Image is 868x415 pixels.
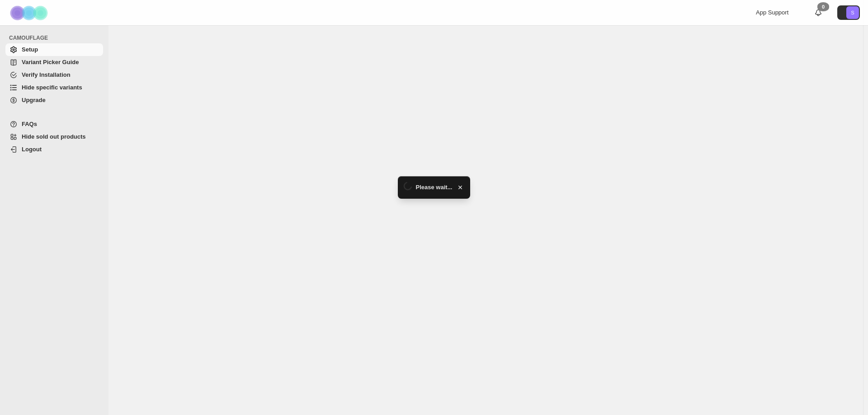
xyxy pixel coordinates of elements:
span: Avatar with initials S [846,6,859,19]
a: Setup [5,43,103,56]
span: Setup [22,46,38,53]
span: Logout [22,146,42,153]
span: Verify Installation [22,71,71,78]
span: Variant Picker Guide [22,59,79,65]
div: 0 [817,2,829,11]
span: App Support [756,9,788,16]
a: FAQs [5,118,103,131]
span: Hide sold out products [22,133,86,140]
span: FAQs [22,121,37,127]
span: CAMOUFLAGE [9,34,104,42]
a: Verify Installation [5,69,103,81]
a: Variant Picker Guide [5,56,103,69]
a: 0 [814,8,823,17]
img: Camouflage [7,0,52,25]
text: S [851,10,854,15]
a: Hide specific variants [5,81,103,94]
a: Upgrade [5,94,103,107]
span: Hide specific variants [22,84,82,91]
a: Logout [5,143,103,156]
span: Upgrade [22,97,46,103]
button: Avatar with initials S [837,5,860,20]
a: Hide sold out products [5,131,103,143]
span: Please wait... [416,183,453,192]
